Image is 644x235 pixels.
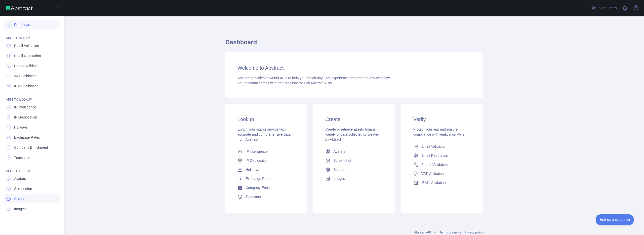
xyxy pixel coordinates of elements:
span: Email Validation [421,144,446,149]
a: Holidays [235,165,297,174]
span: Company Enrichment [14,145,48,150]
span: Holidays [14,125,28,130]
a: IP Intelligence [235,147,297,156]
a: Screenshot [4,184,60,193]
span: free credits [277,81,295,85]
span: Exchange Rates [246,176,271,181]
span: Abstract provides powerful APIs to help you enrich any user experience or automate any workflow. [237,76,391,80]
span: VAT Validation [14,73,36,79]
div: API'S TO VERIFY [4,30,60,40]
span: Phone Validation [14,63,41,68]
span: Email Reputation [421,153,448,158]
a: Timezone [235,192,297,201]
a: Email Reputation [411,151,473,160]
a: VAT Validation [411,169,473,178]
a: Avatars [4,174,60,183]
span: Avatars [333,149,345,154]
span: Email Reputation [14,53,41,58]
a: IBAN Validation [4,82,60,91]
span: IP Intelligence [246,149,268,154]
span: VAT Validation [421,171,444,176]
span: Phone Validation [421,162,448,167]
h3: Verify [413,116,471,123]
a: Company Enrichment [4,143,60,152]
span: Exchange Rates [14,135,40,140]
span: Create or retrieve assets from a variety of data collected or created by Abtract [325,127,379,141]
h1: Dashboard [225,38,483,50]
span: Images [14,206,26,211]
div: API'S TO LOOKUP [4,92,60,102]
span: Email Validation [14,43,39,48]
a: Terms of service [439,231,461,234]
span: IP Geolocation [246,158,269,163]
a: Email Validation [411,142,473,151]
a: Abstract API Inc. [414,231,437,234]
span: Company Enrichment [246,185,279,190]
a: Company Enrichment [235,183,297,192]
span: Protect your app and ensure compliance with verification APIs [413,127,464,136]
a: Images [323,174,385,183]
span: Invite users [597,5,617,11]
span: IBAN Validation [421,180,446,185]
a: Phone Validation [4,61,60,70]
a: Holidays [4,123,60,132]
span: Scrape [333,167,344,172]
a: IBAN Validation [411,178,473,187]
span: Your account comes with across all Abstract APIs. [237,81,333,85]
span: Screenshot [14,186,32,191]
span: Timezone [246,194,261,199]
a: Scrape [323,165,385,174]
button: Invite users [589,4,618,12]
a: Images [4,204,60,213]
a: Timezone [4,153,60,162]
a: IP Geolocation [235,156,297,165]
a: Phone Validation [411,160,473,169]
a: Privacy policy [465,231,483,234]
span: Avatars [14,176,26,181]
img: Abstract API [6,6,33,10]
a: Screenshot [323,156,385,165]
a: VAT Validation [4,71,60,81]
h3: Create [325,116,383,123]
span: Timezone [14,155,29,160]
span: IBAN Validation [14,84,38,89]
span: IP Intelligence [14,105,36,110]
a: Exchange Rates [235,174,297,183]
span: Images [333,176,345,181]
span: Holidays [246,167,259,172]
a: Dashboard [4,20,60,29]
h3: Lookup [237,116,295,123]
a: Email Reputation [4,51,60,60]
span: Screenshot [333,158,351,163]
div: API'S TO CREATE [4,163,60,173]
h3: Welcome to Abstract. [237,64,471,71]
iframe: Toggle Customer Support [596,214,634,225]
a: Scrape [4,194,60,203]
span: IP Geolocation [14,115,37,120]
a: Email Validation [4,41,60,50]
a: Exchange Rates [4,133,60,142]
span: Enrich your app or service with accurate and comprehensive data from Abstract [237,127,291,141]
a: IP Intelligence [4,103,60,112]
a: IP Geolocation [4,113,60,122]
span: Scrape [14,196,25,201]
a: Avatars [323,147,385,156]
